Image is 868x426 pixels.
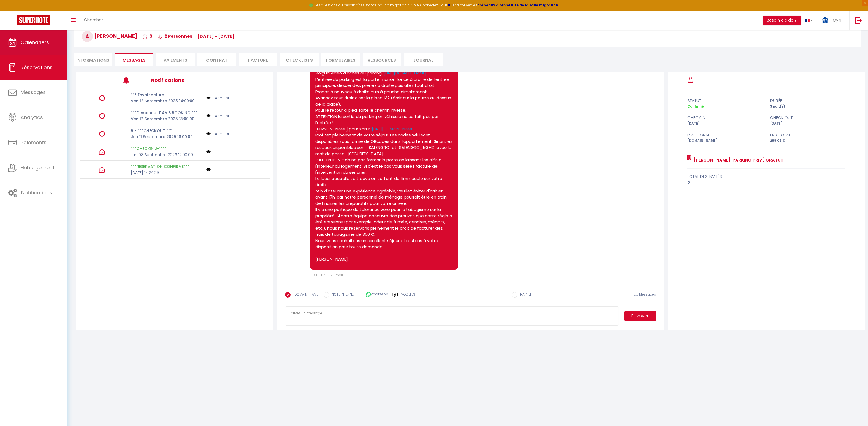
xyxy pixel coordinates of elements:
span: Chercher [84,17,103,23]
div: Prix total [766,132,849,138]
span: [DATE] 12:15:57 - mail [310,273,343,277]
label: Modèles [401,292,415,302]
p: Jeu 11 Septembre 2025 18:00:00 [131,134,203,140]
div: [DOMAIN_NAME] [684,138,766,143]
img: NO IMAGE [206,113,211,119]
img: NO IMAGE [206,131,211,137]
span: Notifications [21,189,52,196]
li: Journal [404,53,443,66]
button: Ouvrir le widget de chat LiveChat [4,2,21,19]
li: Facture [239,53,277,66]
span: Hébergement [21,164,55,171]
h3: Notifications [151,74,230,86]
div: Plateforme [684,132,766,138]
div: 3 nuit(s) [766,104,849,109]
div: durée [766,97,849,104]
p: [DATE] 14:24:29 [131,170,203,176]
p: ***Demande d' AVIS BOOKING *** [131,110,203,116]
span: Tag Messages [632,292,656,297]
span: Calendriers [21,39,49,46]
div: check out [766,114,849,121]
span: Paiements [21,139,47,146]
button: Besoin d'aide ? [763,16,801,25]
label: RAPPEL [517,292,531,298]
li: CHECKLISTS [280,53,319,66]
a: ... cyril [817,11,849,30]
img: NO IMAGE [206,167,211,172]
img: logout [855,17,862,24]
li: Paiements [156,53,195,66]
p: Ven 12 Septembre 2025 14:00:00 [131,98,203,104]
a: Annuler [215,95,229,101]
li: Ressources [363,53,401,66]
span: [DATE] - [DATE] [197,33,235,39]
label: [DOMAIN_NAME] [291,292,319,298]
a: [URL][DOMAIN_NAME] [372,126,415,132]
img: ... [821,16,829,24]
span: Confirmé [687,104,704,109]
span: 3 [143,33,152,39]
a: Chercher [80,11,107,30]
li: FORMULAIRES [321,53,360,66]
span: Messages [123,57,146,63]
a: ICI [448,3,453,7]
span: Réservations [21,64,53,71]
div: [DATE] [684,121,766,126]
p: Lun 08 Septembre 2025 12:00:00 [131,152,203,158]
div: check in [684,114,766,121]
a: créneaux d'ouverture de la salle migration [478,3,558,7]
button: Envoyer [624,311,656,321]
div: total des invités [687,173,845,180]
label: WhatsApp [363,292,388,298]
div: [DATE] [766,121,849,126]
a: [PERSON_NAME]-Parking privé gratuit [692,157,784,164]
span: cyril [833,16,842,23]
a: [URL][DOMAIN_NAME] [384,70,427,76]
p: *** Envoi facture [131,92,203,98]
span: 2 Personnes [158,33,192,39]
a: Annuler [215,131,229,137]
span: [PERSON_NAME] [82,33,137,39]
div: statut [684,97,766,104]
span: Analytics [21,114,43,121]
p: Ven 12 Septembre 2025 13:00:00 [131,116,203,122]
img: Super Booking [17,15,50,25]
div: 2 [687,180,845,186]
li: Contrat [197,53,236,66]
img: NO IMAGE [206,149,211,154]
div: 288.05 € [766,138,849,143]
span: Messages [21,89,46,96]
li: Informations [74,53,112,66]
label: NOTE INTERNE [329,292,354,298]
a: Annuler [215,113,229,119]
img: NO IMAGE [206,95,211,101]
